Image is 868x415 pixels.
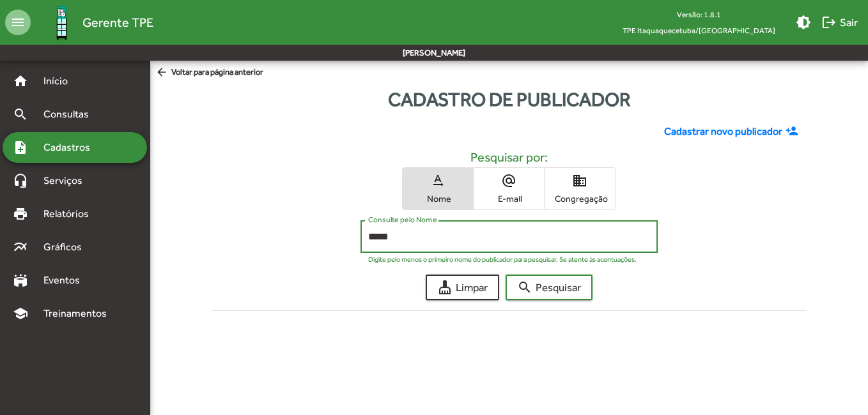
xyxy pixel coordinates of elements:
[368,255,637,263] mat-hint: Digite pelo menos o primeiro nome do publicador para pesquisar. Se atente às acentuações.
[150,85,868,114] div: Cadastro de publicador
[13,140,28,155] mat-icon: note_add
[477,193,541,204] span: E-mail
[31,2,153,43] a: Gerente TPE
[41,2,82,43] img: Logo
[13,306,28,321] mat-icon: school
[821,11,858,34] span: Sair
[612,22,786,38] span: TPE Itaquaquecetuba/[GEOGRAPHIC_DATA]
[36,206,105,222] span: Relatórios
[13,206,28,222] mat-icon: print
[5,10,31,35] mat-icon: menu
[403,168,473,209] button: Nome
[437,276,488,299] span: Limpar
[13,239,28,255] mat-icon: multiline_chart
[155,66,263,80] span: Voltar para página anterior
[36,73,86,89] span: Início
[36,239,99,255] span: Gráficos
[13,73,28,89] mat-icon: home
[816,11,863,34] button: Sair
[36,273,97,288] span: Eventos
[664,124,782,139] span: Cadastrar novo publicador
[155,66,171,80] mat-icon: arrow_back
[36,173,100,188] span: Serviços
[786,124,802,139] mat-icon: person_add
[36,306,122,321] span: Treinamentos
[13,173,28,188] mat-icon: headset_mic
[506,275,593,300] button: Pesquisar
[572,173,587,188] mat-icon: domain
[545,168,615,209] button: Congregação
[517,280,532,295] mat-icon: search
[548,193,612,204] span: Congregação
[406,193,470,204] span: Nome
[501,173,516,188] mat-icon: alternate_email
[82,12,153,33] span: Gerente TPE
[426,275,499,300] button: Limpar
[474,168,544,209] button: E-mail
[437,280,453,295] mat-icon: cleaning_services
[517,276,581,299] span: Pesquisar
[430,173,446,188] mat-icon: text_rotation_none
[36,140,107,155] span: Cadastros
[36,107,105,122] span: Consultas
[13,107,28,122] mat-icon: search
[612,6,786,22] div: Versão: 1.8.1
[821,15,837,30] mat-icon: logout
[796,15,811,30] mat-icon: brightness_medium
[13,273,28,288] mat-icon: stadium
[222,149,797,165] h5: Pesquisar por:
